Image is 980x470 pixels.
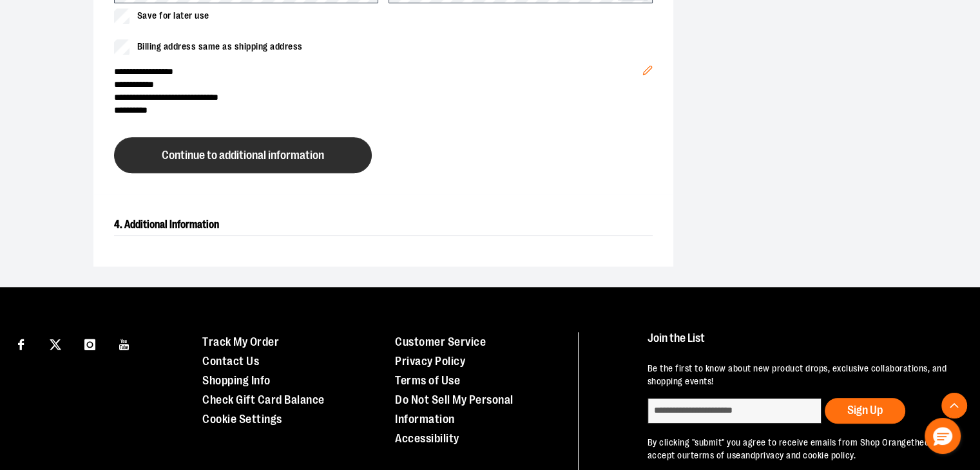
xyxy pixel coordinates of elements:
a: Check Gift Card Balance [202,393,325,406]
img: Twitter [50,339,61,350]
a: Visit our X page [44,332,67,355]
span: Save for later use [137,9,209,23]
p: By clicking "submit" you agree to receive emails from Shop Orangetheory and accept our and [648,437,955,462]
span: Billing address same as shipping address [137,40,303,53]
a: Visit our Instagram page [79,332,101,355]
a: Visit our Facebook page [10,332,32,355]
a: Accessibility [395,432,459,445]
a: privacy and cookie policy. [755,450,856,460]
h4: Join the List [648,332,955,356]
a: Track My Order [202,335,279,348]
a: Cookie Settings [202,413,282,426]
a: Shopping Info [202,374,271,387]
button: Back To Top [941,393,967,418]
button: Sign Up [825,398,905,424]
a: Visit our Youtube page [113,332,136,355]
button: Hello, have a question? Let’s chat. [925,418,961,454]
a: Terms of Use [395,374,460,387]
input: Billing address same as shipping address [114,39,130,55]
a: Privacy Policy [395,355,465,368]
a: Customer Service [395,335,486,348]
a: Contact Us [202,355,259,368]
a: Do Not Sell My Personal Information [395,393,514,426]
span: Continue to additional information [162,149,324,162]
button: Edit [632,44,663,89]
h2: 4. Additional Information [114,214,653,236]
p: Be the first to know about new product drops, exclusive collaborations, and shopping events! [648,362,955,388]
button: Continue to additional information [114,137,372,173]
span: Sign Up [847,404,883,417]
input: Save for later use [114,8,130,24]
input: enter email [648,398,821,424]
a: terms of use [691,450,741,460]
